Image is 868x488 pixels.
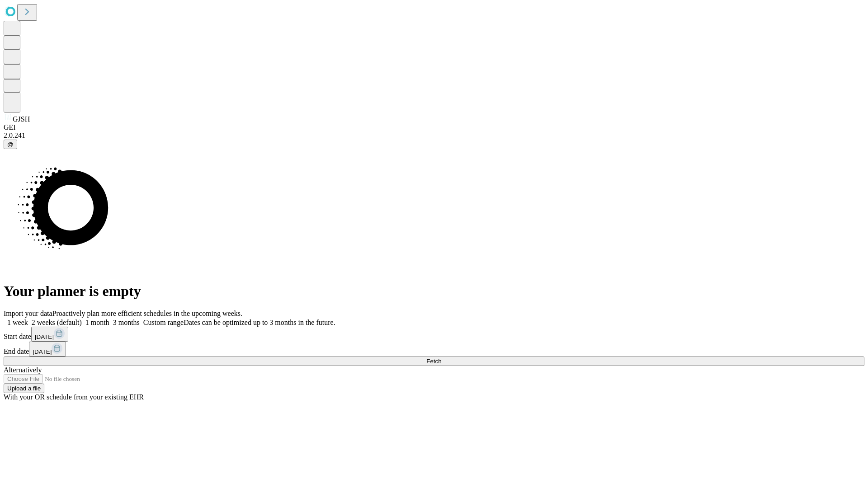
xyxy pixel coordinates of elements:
span: Alternatively [4,366,42,374]
button: [DATE] [31,327,68,342]
span: 1 week [7,319,28,326]
button: Upload a file [4,384,44,393]
span: With your OR schedule from your existing EHR [4,393,144,401]
span: 3 months [113,319,140,326]
div: 2.0.241 [4,131,864,140]
span: [DATE] [35,333,54,340]
span: Custom range [143,319,184,326]
span: Import your data [4,310,52,317]
span: 2 weeks (default) [32,319,82,326]
span: Dates can be optimized up to 3 months in the future. [184,319,335,326]
span: [DATE] [33,348,52,355]
button: @ [4,140,17,149]
h1: Your planner is empty [4,283,864,300]
button: [DATE] [29,342,66,357]
button: Fetch [4,357,864,366]
span: 1 month [85,319,109,326]
span: Fetch [426,358,441,365]
div: GEI [4,123,864,131]
span: GJSH [13,115,30,123]
span: Proactively plan more efficient schedules in the upcoming weeks. [52,310,242,317]
div: Start date [4,327,864,342]
div: End date [4,342,864,357]
span: @ [7,141,14,148]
